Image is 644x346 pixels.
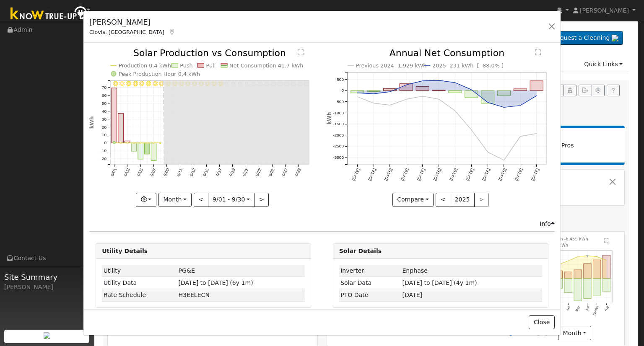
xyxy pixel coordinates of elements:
[194,193,208,207] button: <
[102,289,177,301] td: Rate Schedule
[372,93,375,96] circle: onclick=""
[333,122,344,127] text: -1500
[416,87,429,91] rect: onclick=""
[514,89,527,90] rect: onclick=""
[119,62,171,69] text: Production 0.4 kWh
[119,71,200,77] text: Peak Production Hour 0.4 kWh
[180,62,193,69] text: Push
[351,168,361,181] text: [DATE]
[421,95,424,98] circle: onclick=""
[298,49,304,56] text: 
[389,48,504,58] text: Annual Net Consumption
[432,62,504,69] text: 2025 -231 kWh [ -88.0% ]
[535,94,538,98] circle: onclick=""
[383,168,393,181] text: [DATE]
[432,90,445,91] rect: onclick=""
[131,143,137,152] rect: onclick=""
[101,157,107,161] text: -20
[392,193,434,207] button: Compare
[208,193,255,207] button: 9/01 - 9/30
[465,91,478,98] rect: onclick=""
[465,168,475,181] text: [DATE]
[255,168,262,177] text: 9/23
[402,279,477,286] span: [DATE] to [DATE] (4y 1m)
[356,62,427,69] text: Previous 2024 -1,929 kWh
[502,159,506,162] circle: onclick=""
[540,219,555,228] div: Info
[333,111,344,115] text: -1000
[146,142,148,144] circle: onclick=""
[216,168,223,177] text: 9/17
[89,116,95,129] text: kWh
[339,265,401,277] td: Inverter
[102,93,107,98] text: 60
[102,109,107,114] text: 40
[110,168,117,177] text: 9/01
[102,277,177,289] td: Utility Data
[133,81,138,86] i: 9/04 - Clear
[436,193,450,207] button: <
[268,168,275,177] text: 9/25
[149,168,157,177] text: 9/07
[481,91,494,103] rect: onclick=""
[437,79,440,82] circle: onclick=""
[514,168,523,181] text: [DATE]
[519,135,522,138] circle: onclick=""
[138,143,143,160] rect: onclick=""
[367,91,380,92] rect: onclick=""
[339,248,382,254] strong: Solar Details
[89,17,176,28] h5: [PERSON_NAME]
[140,81,145,86] i: 9/05 - Clear
[145,143,150,155] rect: onclick=""
[335,99,344,104] text: -500
[136,168,144,177] text: 9/05
[112,88,117,143] rect: onclick=""
[202,168,210,177] text: 9/15
[123,168,131,177] text: 9/03
[163,168,170,177] text: 9/09
[529,315,554,330] button: Close
[241,168,249,177] text: 9/21
[498,168,507,181] text: [DATE]
[229,168,236,177] text: 9/19
[102,248,148,254] strong: Utility Details
[153,81,158,86] i: 9/07 - Clear
[229,62,304,69] text: Net Consumption 41.7 kWh
[102,133,107,137] text: 10
[535,132,538,135] circle: onclick=""
[388,103,392,107] circle: onclick=""
[530,81,543,90] rect: onclick=""
[402,292,422,298] span: [DATE]
[351,91,364,93] rect: onclick=""
[206,62,216,69] text: Pull
[449,168,458,181] text: [DATE]
[453,81,457,85] circle: onclick=""
[102,101,107,106] text: 50
[356,91,359,95] circle: onclick=""
[125,141,130,143] rect: onclick=""
[519,104,522,107] circle: onclick=""
[333,133,344,137] text: -2000
[113,81,118,86] i: 9/01 - Clear
[388,90,392,94] circle: onclick=""
[179,267,195,274] span: ID: 6741982, authorized: 09/09/21
[179,279,253,286] span: [DATE] to [DATE] (6y 1m)
[372,102,375,105] circle: onclick=""
[502,106,506,109] circle: onclick=""
[383,89,396,91] rect: onclick=""
[153,142,155,144] circle: onclick=""
[400,84,413,90] rect: onclick=""
[151,143,156,161] rect: onclick=""
[416,168,426,181] text: [DATE]
[326,112,332,125] text: kWh
[333,155,344,160] text: -3000
[102,125,107,129] text: 20
[118,114,124,143] rect: onclick=""
[254,193,269,207] button: >
[453,109,457,113] circle: onclick=""
[101,149,107,153] text: -10
[102,85,107,90] text: 70
[470,128,473,132] circle: onclick=""
[127,142,128,144] circle: onclick=""
[486,101,489,104] circle: onclick=""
